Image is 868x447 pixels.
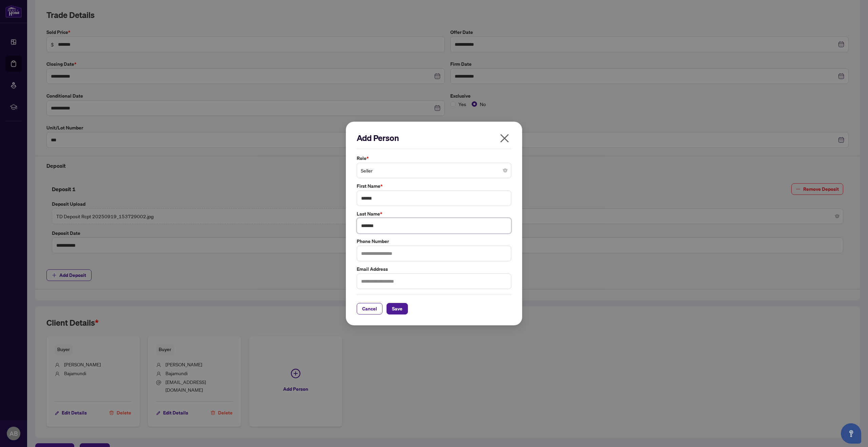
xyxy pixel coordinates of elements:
[361,164,507,177] span: Seller
[357,210,511,218] label: Last Name
[357,238,511,245] label: Phone Number
[392,303,402,314] span: Save
[357,133,511,143] h2: Add Person
[357,155,511,162] label: Role
[362,303,377,314] span: Cancel
[841,423,861,444] button: Open asap
[499,133,510,144] span: close
[357,303,382,314] button: Cancel
[357,182,511,190] label: First Name
[387,303,408,314] button: Save
[357,265,511,273] label: Email Address
[503,168,507,172] span: close-circle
